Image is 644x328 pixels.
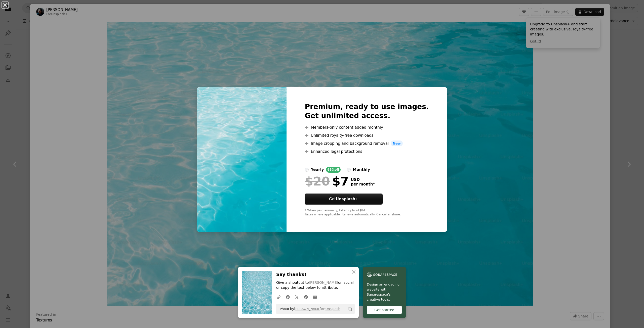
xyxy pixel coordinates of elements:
a: Design an engaging website with Squarespace’s creative tools.Get started [363,267,406,318]
a: Share on Twitter [292,292,301,302]
button: GetUnsplash+ [305,194,383,205]
img: premium_photo-1666820202651-314501c88358 [197,87,287,232]
input: yearly65%off [305,168,309,172]
a: Unsplash [325,307,340,311]
span: New [391,140,403,147]
div: $7 [305,175,349,188]
span: Photo by on [277,305,340,313]
div: yearly [311,167,324,173]
span: $20 [305,175,330,188]
li: Enhanced legal protections [305,149,429,155]
div: Get started [367,306,402,314]
button: Copy to clipboard [346,305,354,313]
div: 65% off [326,167,341,173]
span: USD [351,177,375,182]
span: per month * [351,182,375,186]
div: monthly [353,167,370,173]
li: Members-only content added monthly [305,124,429,130]
li: Unlimited royalty-free downloads [305,132,429,138]
a: [PERSON_NAME] [294,307,321,311]
a: Share over email [310,292,319,302]
li: Image cropping and background removal [305,140,429,147]
a: Share on Pinterest [301,292,310,302]
img: file-1606177908946-d1eed1cbe4f5image [367,271,397,278]
input: monthly [347,168,351,172]
strong: Unsplash+ [336,197,358,201]
p: Give a shoutout to on social or copy the text below to attribute. [276,280,355,290]
div: * When paid annually, billed upfront $84 Taxes where applicable. Renews automatically. Cancel any... [305,209,429,217]
h3: Say thanks! [276,271,355,278]
a: [PERSON_NAME] [309,280,338,285]
a: Share on Facebook [283,292,292,302]
h2: Premium, ready to use images. Get unlimited access. [305,102,429,120]
span: Design an engaging website with Squarespace’s creative tools. [367,282,402,302]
